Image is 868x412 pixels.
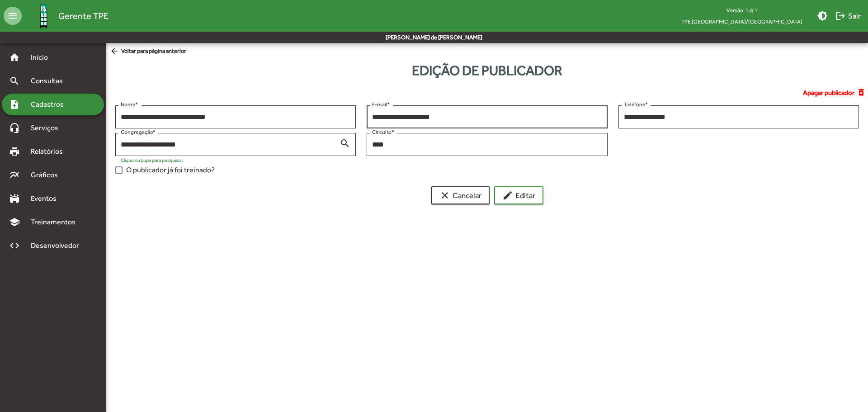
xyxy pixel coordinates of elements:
mat-icon: brightness_medium [817,10,828,21]
span: TPE [GEOGRAPHIC_DATA]/[GEOGRAPHIC_DATA] [674,16,810,27]
span: Serviços [25,123,71,133]
mat-icon: school [9,217,20,227]
mat-icon: home [9,52,20,63]
span: Apagar publicador [803,88,854,98]
span: Sair [835,8,861,24]
mat-icon: search [9,76,20,86]
mat-icon: delete_forever [857,88,868,98]
mat-icon: search [340,137,350,148]
mat-icon: headset_mic [9,123,20,133]
mat-icon: print [9,146,20,157]
mat-icon: clear [439,190,450,201]
img: Logo [29,1,58,31]
span: O publicador já foi treinado? [126,165,215,175]
span: Início [25,52,61,63]
mat-icon: arrow_back [110,47,121,57]
mat-icon: edit [502,190,513,201]
a: Gerente TPE [22,1,108,31]
span: Cadastros [25,99,75,110]
mat-icon: stadium [9,193,20,204]
div: Versão: 1.8.1 [674,5,810,16]
span: Voltar para página anterior [110,47,186,57]
span: Eventos [25,193,69,204]
mat-icon: logout [835,10,846,21]
span: Cancelar [439,187,481,204]
mat-icon: menu [4,7,22,25]
div: Edição de publicador [106,60,868,81]
mat-hint: Clique na Lupa para pesquisar. [121,157,183,163]
span: Gráficos [25,170,70,180]
span: Treinamentos [25,217,86,227]
span: Consultas [25,76,75,86]
span: Relatórios [25,146,75,157]
button: Cancelar [431,186,490,204]
span: Gerente TPE [58,9,108,23]
mat-icon: multiline_chart [9,170,20,180]
button: Editar [494,186,543,204]
button: Sair [831,8,864,24]
span: Editar [502,187,535,204]
mat-icon: note_add [9,99,20,110]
